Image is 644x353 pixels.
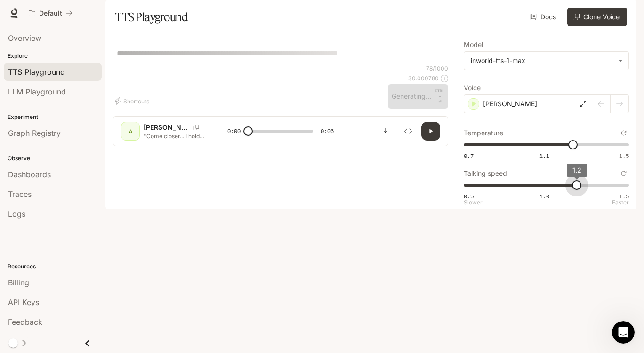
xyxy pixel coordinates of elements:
button: Copy Voice ID [190,125,203,130]
p: Talking speed [464,170,507,177]
a: Docs [528,8,560,26]
button: Reset to default [619,128,629,138]
span: 1.2 [572,166,581,174]
button: Clone Voice [567,8,627,26]
p: Voice [464,85,481,91]
span: 1.0 [539,192,549,200]
p: Temperature [464,130,503,136]
span: 1.5 [619,152,629,160]
button: All workspaces [24,4,77,23]
div: A [123,124,138,139]
span: 0:00 [227,126,241,136]
p: "Come closer... I hold wonders untold. Let your eyes dance across my pages..." [144,132,205,140]
div: inworld-tts-1-max [471,56,613,65]
p: 78 / 1000 [426,64,448,72]
p: [PERSON_NAME] [483,99,537,109]
p: $ 0.000780 [408,74,439,82]
button: Download audio [376,122,395,141]
div: inworld-tts-1-max [464,52,628,70]
p: Model [464,41,483,48]
button: Inspect [399,122,418,141]
p: Default [39,9,62,17]
button: Shortcuts [113,94,153,109]
h1: TTS Playground [115,8,188,26]
span: 0:06 [321,126,334,136]
p: Faster [612,200,629,205]
iframe: Intercom live chat [612,321,635,344]
p: [PERSON_NAME] [144,123,190,132]
span: 1.5 [619,192,629,200]
button: Reset to default [619,168,629,179]
span: 1.1 [539,152,549,160]
span: 0.7 [464,152,474,160]
p: Slower [464,200,483,205]
span: 0.5 [464,192,474,200]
